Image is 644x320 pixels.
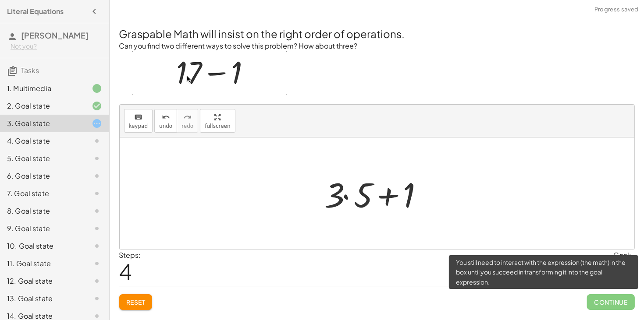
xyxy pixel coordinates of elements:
span: fullscreen [205,123,230,129]
span: 4 [119,258,132,285]
i: undo [162,112,170,123]
button: redoredo [177,109,198,133]
i: Task not started. [92,223,102,234]
div: 11. Goal state [7,258,78,269]
i: Task not started. [92,206,102,216]
i: Task not started. [92,171,102,181]
i: Task started. [92,118,102,129]
div: 4. Goal state [7,136,78,146]
i: Task not started. [92,276,102,286]
div: 9. Goal state [7,223,78,234]
i: Task finished and correct. [92,101,102,111]
label: Steps: [119,250,141,260]
span: Progress saved [594,5,639,14]
span: undo [159,123,172,129]
span: redo [181,123,193,129]
p: Can you find two different ways to solve this problem? How about three? [119,41,635,51]
div: 6. Goal state [7,171,78,181]
i: Task not started. [92,188,102,199]
i: Task not started. [92,241,102,251]
i: redo [183,112,192,123]
i: Task not started. [92,293,102,304]
img: c98fd760e6ed093c10ccf3c4ca28a3dcde0f4c7a2f3786375f60a510364f4df2.gif [132,51,287,95]
div: 10. Goal state [7,241,78,251]
div: 13. Goal state [7,293,78,304]
div: 8. Goal state [7,206,78,216]
button: keyboardkeypad [124,109,153,133]
div: 5. Goal state [7,153,78,164]
div: 1. Multimedia [7,83,78,94]
span: Reset [126,298,146,306]
h2: Graspable Math will insist on the right order of operations. [119,26,635,41]
i: Task finished. [92,83,102,94]
span: [PERSON_NAME] [21,30,89,40]
div: 7. Goal state [7,188,78,199]
i: Task not started. [92,258,102,269]
button: undoundo [154,109,177,133]
i: keyboard [134,112,142,123]
span: keypad [129,123,148,129]
i: Task not started. [92,136,102,146]
h4: Literal Equations [7,6,64,17]
button: fullscreen [200,109,235,133]
div: Goal: [614,250,635,260]
button: Reset [119,294,153,310]
div: 2. Goal state [7,101,78,111]
div: 3. Goal state [7,118,78,129]
span: Tasks [21,66,39,75]
div: Not you? [11,42,102,51]
div: 12. Goal state [7,276,78,286]
i: Task not started. [92,153,102,164]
